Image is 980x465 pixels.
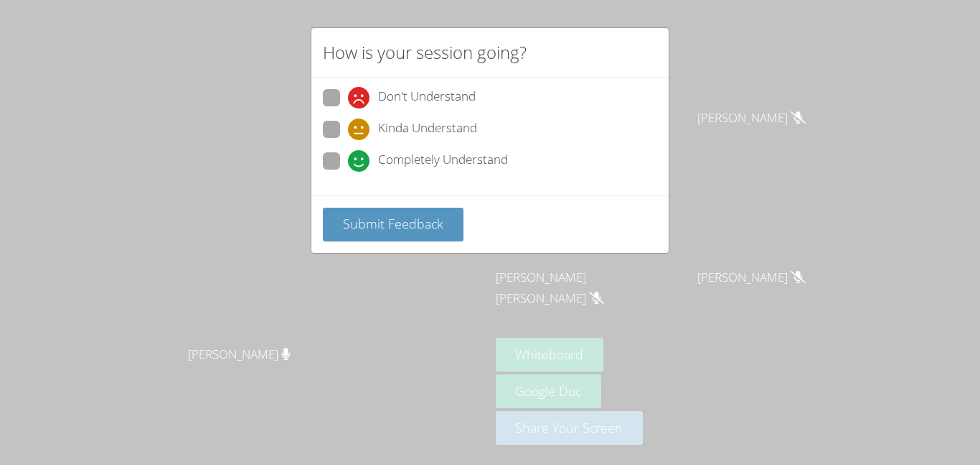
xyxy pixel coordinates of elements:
[343,215,443,232] span: Submit Feedback
[378,87,476,109] span: Don't Understand
[378,150,508,172] span: Completely Understand
[323,208,463,241] button: Submit Feedback
[323,40,527,65] h2: How is your session going?
[378,119,477,140] span: Kinda Understand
